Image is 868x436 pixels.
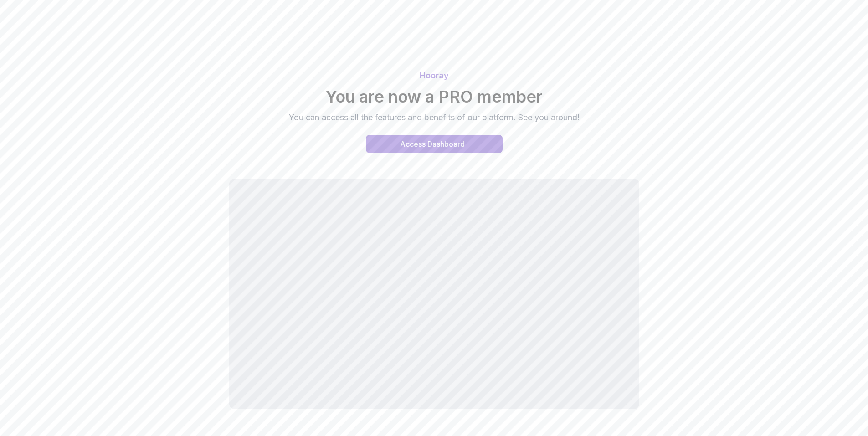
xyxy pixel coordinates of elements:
[115,87,753,106] h2: You are now a PRO member
[281,111,587,124] p: You can access all the features and benefits of our platform. See you around!
[229,179,639,409] iframe: welcome
[115,69,753,82] p: Hooray
[400,138,465,149] div: Access Dashboard
[366,135,503,153] button: Access Dashboard
[366,135,503,153] a: access-dashboard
